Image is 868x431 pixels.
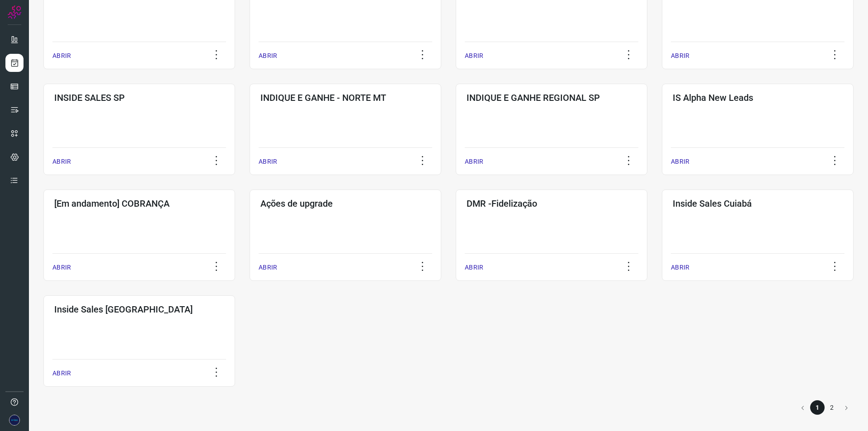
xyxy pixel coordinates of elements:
[810,400,825,415] li: page 1
[671,263,689,272] p: ABRIR
[825,400,839,415] li: page 2
[259,157,277,166] p: ABRIR
[467,92,637,103] h3: INDIQUE E GANHE REGIONAL SP
[54,92,224,103] h3: INSIDE SALES SP
[796,400,810,415] button: Go to previous page
[259,51,277,61] p: ABRIR
[52,51,71,61] p: ABRIR
[465,51,483,61] p: ABRIR
[54,198,224,209] h3: [Em andamento] COBRANÇA
[671,51,689,61] p: ABRIR
[52,369,71,378] p: ABRIR
[465,157,483,166] p: ABRIR
[673,92,843,103] h3: IS Alpha New Leads
[467,198,637,209] h3: DMR -Fidelização
[839,400,854,415] button: Go to next page
[260,198,430,209] h3: Ações de upgrade
[8,5,21,19] img: Logo
[465,263,483,272] p: ABRIR
[671,157,689,166] p: ABRIR
[52,263,71,272] p: ABRIR
[54,304,224,315] h3: Inside Sales [GEOGRAPHIC_DATA]
[260,92,430,103] h3: INDIQUE E GANHE - NORTE MT
[673,198,843,209] h3: Inside Sales Cuiabá
[259,263,277,272] p: ABRIR
[52,157,71,166] p: ABRIR
[9,415,20,426] img: ec3b18c95a01f9524ecc1107e33c14f6.png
